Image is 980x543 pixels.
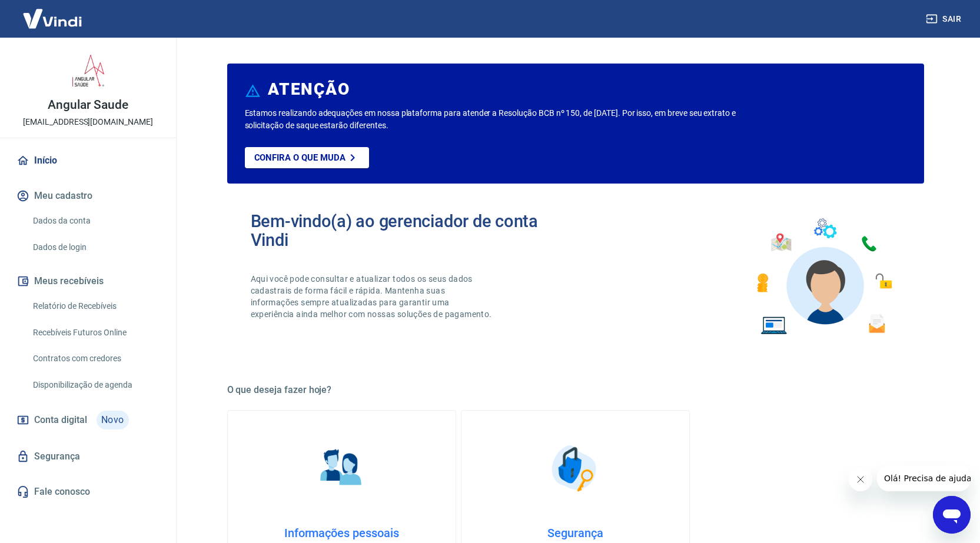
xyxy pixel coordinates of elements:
span: Conta digital [34,412,87,428]
img: Informações pessoais [312,439,371,498]
img: Vindi [14,1,91,36]
iframe: Botão para abrir a janela de mensagens [933,496,971,534]
p: Confira o que muda [254,152,346,163]
a: Recebíveis Futuros Online [28,321,162,345]
a: Dados da conta [28,209,162,233]
p: Estamos realizando adequações em nossa plataforma para atender a Resolução BCB nº 150, de [DATE].... [245,107,774,132]
button: Meus recebíveis [14,268,162,294]
iframe: Fechar mensagem [849,468,872,491]
p: Angular Saude [48,99,128,111]
a: Contratos com credores [28,347,162,371]
a: Conta digitalNovo [14,406,162,434]
a: Disponibilização de agenda [28,373,162,397]
img: 45a4dbe8-9df9-416d-970c-a854dddb586c.jpeg [65,47,112,94]
a: Fale conosco [14,479,162,505]
button: Meu cadastro [14,183,162,209]
h4: Segurança [480,526,670,540]
h5: O que deseja fazer hoje? [227,384,924,396]
h4: Informações pessoais [247,526,437,540]
img: Segurança [546,439,604,498]
a: Dados de login [28,235,162,259]
a: Relatório de Recebíveis [28,294,162,318]
p: Aqui você pode consultar e atualizar todos os seus dados cadastrais de forma fácil e rápida. Mant... [251,273,494,320]
h6: ATENÇÃO [268,84,350,95]
button: Sair [923,8,966,30]
a: Confira o que muda [245,147,369,168]
span: Olá! Precisa de ajuda? [7,8,99,18]
a: Segurança [14,444,162,469]
img: Imagem de um avatar masculino com diversos icones exemplificando as funcionalidades do gerenciado... [746,212,901,342]
iframe: Mensagem da empresa [877,465,971,491]
p: [EMAIL_ADDRESS][DOMAIN_NAME] [23,116,153,128]
h2: Bem-vindo(a) ao gerenciador de conta Vindi [251,212,576,249]
a: Início [14,148,162,174]
span: Novo [97,411,129,429]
